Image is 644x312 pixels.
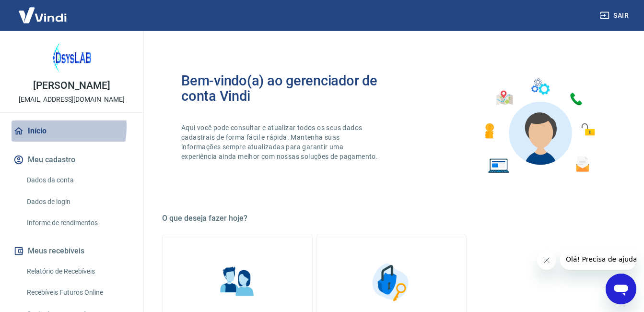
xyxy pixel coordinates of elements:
button: Sair [598,7,632,24]
img: Vindi [12,0,74,30]
span: Olá! Precisa de ajuda? [6,7,81,14]
a: Dados da conta [23,170,132,190]
p: [PERSON_NAME] [33,81,110,91]
a: Informe de rendimentos [23,213,132,233]
a: Relatório de Recebíveis [23,262,132,281]
iframe: Mensagem da empresa [560,249,636,270]
button: Meu cadastro [12,149,132,170]
iframe: Fechar mensagem [537,251,556,270]
p: [EMAIL_ADDRESS][DOMAIN_NAME] [19,95,125,105]
img: Informações pessoais [213,258,261,306]
a: Dados de login [23,192,132,212]
img: 34898181-a950-4937-a6e6-67e32eaa6798.jpeg [53,38,91,77]
p: Aqui você pode consultar e atualizar todos os seus dados cadastrais de forma fácil e rápida. Mant... [181,123,380,161]
iframe: Botão para abrir a janela de mensagens [606,274,636,304]
h5: O que deseja fazer hoje? [162,214,621,223]
img: Imagem de um avatar masculino com diversos icones exemplificando as funcionalidades do gerenciado... [476,73,602,179]
a: Recebíveis Futuros Online [23,283,132,302]
img: Segurança [367,258,415,306]
button: Meus recebíveis [12,240,132,262]
a: Início [12,120,132,142]
h2: Bem-vindo(a) ao gerenciador de conta Vindi [181,73,392,104]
